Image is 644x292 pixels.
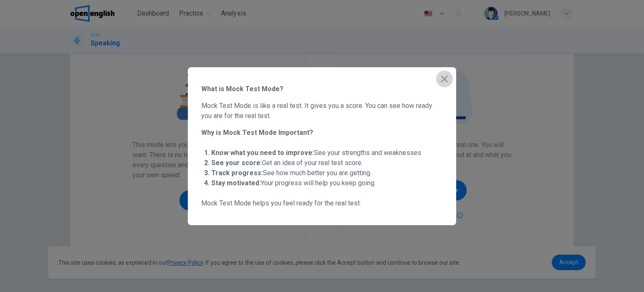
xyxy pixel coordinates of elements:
[201,101,443,121] span: Mock Test Mode is like a real test. It gives you a score. You can see how ready you are for the r...
[211,179,376,187] span: Your progress will help you keep going.
[211,149,421,157] span: See your strengths and weaknesses
[211,149,314,157] strong: Know what you need to improve:
[211,159,363,167] span: Get an idea of your real test score.
[211,169,263,177] strong: Track progress:
[211,159,262,167] strong: See your score:
[211,179,261,187] strong: Stay motivated:
[201,198,443,208] span: Mock Test Mode helps you feel ready for the real test.
[201,84,443,94] span: What is Mock Test Mode?
[211,169,371,177] span: See how much better you are getting.
[201,128,443,138] span: Why is Mock Test Mode Important?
